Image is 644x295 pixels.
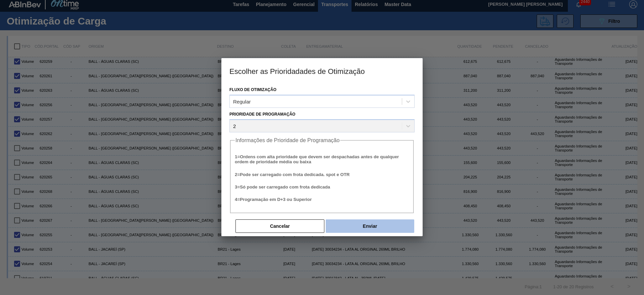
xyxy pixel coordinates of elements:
[235,197,409,202] h5: 4 = Programação em D+3 ou Superior
[326,219,414,233] button: Enviar
[229,87,276,92] label: Fluxo de Otimização
[229,112,296,117] label: Prioridade de Programação
[235,219,324,233] button: Cancelar
[233,98,251,104] div: Regular
[235,137,340,143] legend: Informações de Prioridade de Programação
[221,58,423,84] h3: Escolher as Prioridadades de Otimização
[235,184,409,189] h5: 3 = Só pode ser carregado com frota dedicada
[235,154,409,164] h5: 1 = Ordens com alta prioridade que devem ser despachadas antes de qualquer ordem de prioridade mé...
[235,172,409,177] h5: 2 = Pode ser carregado com frota dedicada. spot e OTR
